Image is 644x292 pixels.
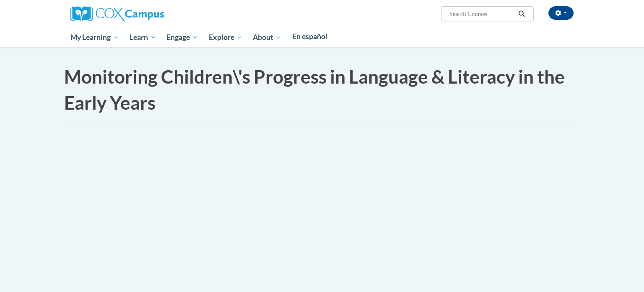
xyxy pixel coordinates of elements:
span: Monitoring Children\'s Progress in Language & Literacy in the Early Years [64,66,565,113]
span: Engage [166,32,198,42]
button: Account Settings [548,6,574,20]
img: Cox Campus [70,6,164,21]
a: En español [287,28,333,45]
a: Explore [203,28,248,47]
a: Engage [161,28,203,47]
span: Learn [130,32,156,42]
a: My Learning [65,28,124,47]
span: En español [292,32,327,41]
div: Main menu [58,28,586,47]
button: Search [516,9,528,19]
span: My Learning [70,32,119,42]
span: About [253,32,281,42]
span: Explore [209,32,242,42]
a: Cox Campus [70,10,164,17]
a: Learn [124,28,161,47]
i:  [518,11,526,17]
a: About [248,28,287,47]
input: Search Courses [449,9,516,19]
